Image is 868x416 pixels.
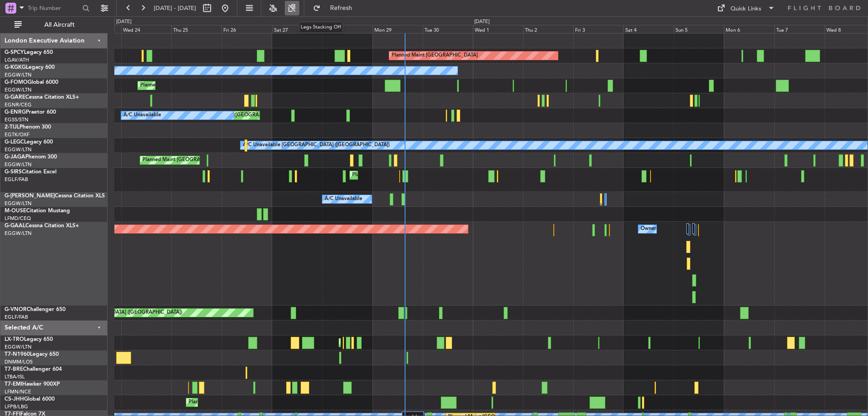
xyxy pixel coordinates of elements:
div: Legs Stacking Off [299,22,343,33]
div: [DATE] [116,18,132,26]
a: G-GAALCessna Citation XLS+ [5,223,79,229]
a: LX-TROLegacy 650 [5,337,53,342]
a: LGAV/ATH [5,57,29,63]
div: Quick Links [731,5,761,14]
a: EGGW/LTN [5,344,32,350]
div: Mon 29 [373,25,423,33]
button: All Aircraft [10,18,98,32]
div: Sun 5 [674,25,724,33]
span: LX-TRO [5,337,24,342]
span: CS-JHH [5,397,24,402]
div: Sat 27 [272,25,322,33]
div: Tue 30 [423,25,473,33]
span: G-GARE [5,95,25,100]
div: Planned Maint [GEOGRAPHIC_DATA] [392,49,478,62]
a: G-KGKGLegacy 600 [5,65,55,70]
a: EGNR/CEG [5,101,32,108]
a: G-ENRGPraetor 600 [5,110,56,115]
div: Thu 2 [523,25,573,33]
div: Fri 3 [573,25,623,33]
div: Wed 1 [473,25,523,33]
span: Refresh [322,5,360,11]
input: Trip Number [28,1,80,15]
a: LTBA/ISL [5,373,25,380]
a: EGTK/OXF [5,131,29,138]
a: EGLF/FAB [5,314,28,320]
a: G-SIRSCitation Excel [5,169,57,175]
a: EGGW/LTN [5,72,32,78]
div: Planned Maint [GEOGRAPHIC_DATA] ([GEOGRAPHIC_DATA]) [142,153,285,167]
span: G-JAGA [5,154,25,160]
div: Tue 7 [774,25,825,33]
div: Wed 24 [121,25,171,33]
span: G-KGKG [5,65,26,70]
button: Quick Links [712,1,779,15]
span: G-SIRS [5,169,22,175]
div: Mon 6 [724,25,774,33]
div: Thu 25 [171,25,222,33]
a: G-LEGCLegacy 600 [5,139,53,145]
a: G-[PERSON_NAME]Cessna Citation XLS [5,193,105,199]
a: CS-JHHGlobal 6000 [5,397,55,402]
a: EGGW/LTN [5,230,32,237]
span: T7-BRE [5,367,23,372]
a: EGGW/LTN [5,161,32,168]
span: 2-TIJL [5,124,19,130]
a: LFMN/NCE [5,388,31,395]
a: EGGW/LTN [5,146,32,153]
div: [DATE] [474,18,490,26]
a: G-VNORChallenger 650 [5,307,66,312]
a: G-JAGAPhenom 300 [5,154,57,160]
span: All Aircraft [24,22,95,28]
div: Sat 4 [623,25,674,33]
div: Planned Maint [GEOGRAPHIC_DATA] ([GEOGRAPHIC_DATA]) [189,396,331,409]
span: G-FOMO [5,80,28,85]
a: M-OUSECitation Mustang [5,208,70,214]
a: LFMD/CEQ [5,215,31,222]
span: T7-N1960 [5,352,30,357]
span: G-SPCY [5,50,24,55]
a: EGLF/FAB [5,176,28,183]
div: Planned Maint [GEOGRAPHIC_DATA] ([GEOGRAPHIC_DATA]) [352,168,495,182]
a: DNMM/LOS [5,359,33,365]
span: G-VNOR [5,307,27,312]
div: A/C Unavailable [123,109,161,122]
div: A/C Unavailable [325,192,362,206]
a: T7-EMIHawker 900XP [5,382,60,387]
a: G-GARECessna Citation XLS+ [5,95,79,100]
a: EGSS/STN [5,116,28,123]
span: G-LEGC [5,139,24,145]
a: EGGW/LTN [5,86,32,93]
a: T7-BREChallenger 604 [5,367,62,372]
span: T7-EMI [5,382,22,387]
span: M-OUSE [5,208,26,214]
a: 2-TIJLPhenom 300 [5,124,51,130]
div: Owner [641,222,656,236]
a: T7-N1960Legacy 650 [5,352,59,357]
a: EGGW/LTN [5,200,32,207]
div: Planned Maint [GEOGRAPHIC_DATA] ([GEOGRAPHIC_DATA]) [140,79,283,92]
div: Fri 26 [222,25,272,33]
a: G-SPCYLegacy 650 [5,50,53,55]
span: G-GAAL [5,223,25,229]
a: G-FOMOGlobal 6000 [5,80,58,85]
a: LFPB/LBG [5,403,28,410]
span: G-[PERSON_NAME] [5,193,55,199]
div: A/C Unavailable [GEOGRAPHIC_DATA] ([GEOGRAPHIC_DATA]) [243,139,390,152]
button: Refresh [309,1,363,15]
span: G-ENRG [5,110,26,115]
span: [DATE] - [DATE] [154,4,196,12]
